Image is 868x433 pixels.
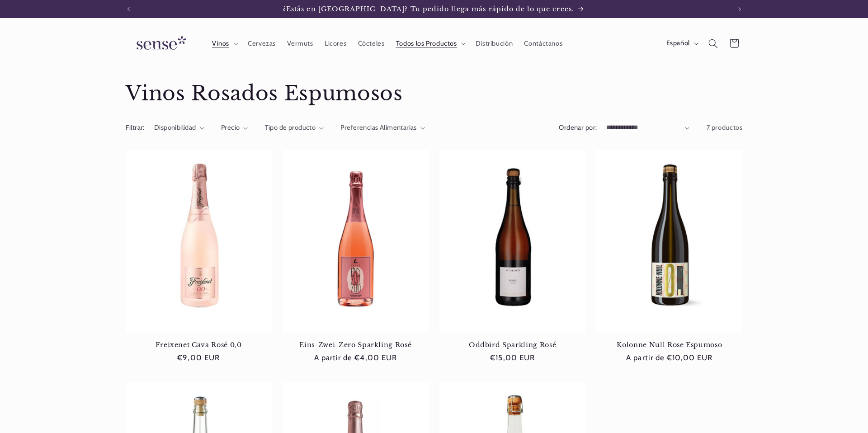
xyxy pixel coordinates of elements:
span: Disponibilidad [154,123,196,132]
button: Español [660,34,703,52]
a: Sense [122,27,197,60]
a: Contáctanos [519,33,568,53]
a: Freixenet Cava Rosé 0,0 [126,341,272,349]
a: Vermuts [282,33,319,53]
summary: Todos los Productos [390,33,470,53]
summary: Búsqueda [703,33,723,54]
span: Español [666,38,690,48]
a: Oddbird Sparkling Rosé [439,341,585,349]
a: Eins-Zwei-Zero Sparkling Rosé [283,341,429,349]
span: Tipo de producto [265,123,316,132]
a: Licores [319,33,352,53]
span: Todos los Productos [396,39,457,48]
h1: Vinos Rosados Espumosos [126,81,743,107]
summary: Disponibilidad (0 seleccionado) [154,123,204,133]
span: ¿Estás en [GEOGRAPHIC_DATA]? Tu pedido llega más rápido de lo que crees. [283,5,574,13]
summary: Vinos [206,33,242,53]
span: Preferencias Alimentarias [340,123,417,132]
img: Sense [126,31,193,56]
summary: Tipo de producto (0 seleccionado) [265,123,324,133]
a: Cócteles [352,33,390,53]
span: 7 productos [707,123,743,132]
span: Contáctanos [524,39,562,48]
span: Cócteles [358,39,385,48]
span: Distribución [476,39,513,48]
span: Vermuts [287,39,313,48]
span: Vinos [212,39,229,48]
span: Cervezas [248,39,276,48]
a: Distribución [470,33,519,53]
a: Kolonne Null Rose Espumoso [596,341,742,349]
a: Cervezas [242,33,281,53]
summary: Precio [221,123,248,133]
h2: Filtrar: [126,123,145,133]
span: Precio [221,123,240,132]
label: Ordenar por: [559,123,597,132]
summary: Preferencias Alimentarias (0 seleccionado) [340,123,425,133]
span: Licores [325,39,346,48]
